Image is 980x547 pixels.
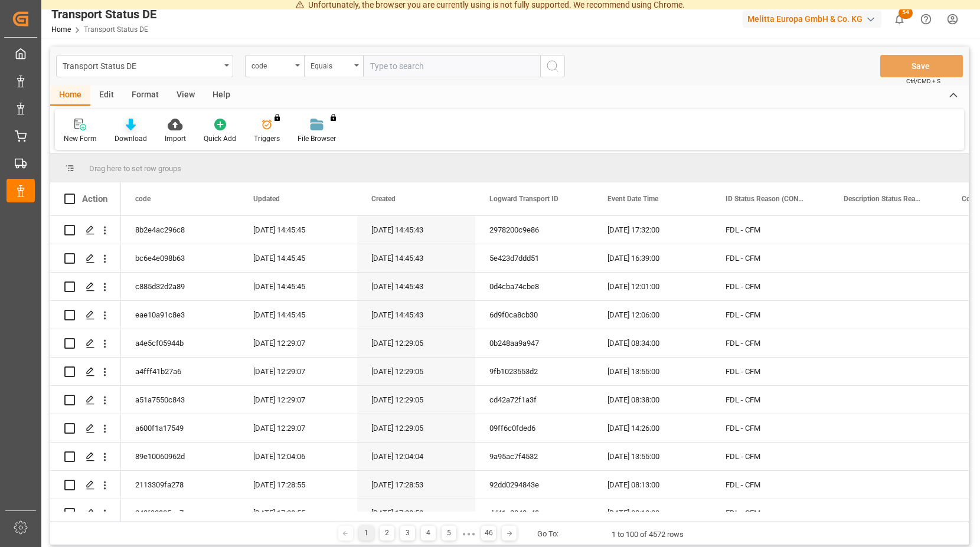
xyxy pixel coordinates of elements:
[357,499,475,527] div: [DATE] 17:28:53
[906,77,940,86] span: Ctrl/CMD + S
[121,244,239,272] div: bc6e4e098b63
[421,526,436,541] div: 4
[357,216,475,244] div: [DATE] 14:45:43
[239,358,357,385] div: [DATE] 12:29:07
[239,273,357,300] div: [DATE] 14:45:45
[711,499,829,527] div: FDL - CFM
[880,55,963,77] button: Save
[239,414,357,442] div: [DATE] 12:29:07
[400,526,415,541] div: 3
[357,386,475,414] div: [DATE] 12:29:05
[475,499,593,527] div: dd41a2042a48
[475,358,593,385] div: 9fb1023553d2
[593,358,711,385] div: [DATE] 13:55:00
[357,301,475,329] div: [DATE] 14:45:43
[90,86,123,106] div: Edit
[168,86,204,106] div: View
[239,499,357,527] div: [DATE] 17:28:55
[711,216,829,244] div: FDL - CFM
[475,244,593,272] div: 5e423d7ddd51
[121,414,239,442] div: a600f1a17549
[359,526,374,541] div: 1
[593,471,711,499] div: [DATE] 08:13:00
[245,55,304,77] button: open menu
[475,386,593,414] div: cd42a72f1a3f
[56,55,233,77] button: open menu
[121,216,239,244] div: 8b2e4ac296c8
[593,414,711,442] div: [DATE] 14:26:00
[711,414,829,442] div: FDL - CFM
[239,301,357,329] div: [DATE] 14:45:45
[357,273,475,300] div: [DATE] 14:45:43
[489,195,558,203] span: Logward Transport ID
[121,273,239,300] div: c885d32d2a89
[50,216,121,244] div: Press SPACE to select this row.
[726,195,805,203] span: ID Status Reason (CONCAT)
[593,301,711,329] div: [DATE] 12:06:00
[711,329,829,357] div: FDL - CFM
[50,386,121,414] div: Press SPACE to select this row.
[50,86,90,106] div: Home
[121,301,239,329] div: eae10a91c8e3
[50,443,121,471] div: Press SPACE to select this row.
[711,358,829,385] div: FDL - CFM
[50,329,121,358] div: Press SPACE to select this row.
[239,244,357,272] div: [DATE] 14:45:45
[204,133,236,144] div: Quick Add
[89,164,181,173] span: Drag here to set row groups
[304,55,363,77] button: open menu
[475,273,593,300] div: 0d4cba74cbe8
[537,528,558,540] div: Go To:
[121,386,239,414] div: a51a7550c843
[239,471,357,499] div: [DATE] 17:28:55
[239,443,357,470] div: [DATE] 12:04:06
[253,195,280,203] span: Updated
[357,358,475,385] div: [DATE] 12:29:05
[913,6,939,32] button: Help Center
[475,216,593,244] div: 2978200c9e86
[121,329,239,357] div: a4e5cf05944b
[50,471,121,499] div: Press SPACE to select this row.
[380,526,394,541] div: 2
[64,133,97,144] div: New Form
[462,529,475,538] div: ● ● ●
[475,471,593,499] div: 92dd0294843e
[121,443,239,470] div: 89e10060962d
[357,329,475,357] div: [DATE] 12:29:05
[711,443,829,470] div: FDL - CFM
[357,443,475,470] div: [DATE] 12:04:04
[475,301,593,329] div: 6d9f0ca8cb30
[899,7,913,19] span: 54
[612,529,684,541] div: 1 to 100 of 4572 rows
[475,329,593,357] div: 0b248aa9a947
[743,8,886,30] button: Melitta Europa GmbH & Co. KG
[121,358,239,385] div: a4fff41b27a6
[50,414,121,443] div: Press SPACE to select this row.
[711,244,829,272] div: FDL - CFM
[51,5,156,23] div: Transport Status DE
[886,6,913,32] button: show 54 new notifications
[475,414,593,442] div: 09ff6c0fded6
[357,471,475,499] div: [DATE] 17:28:53
[204,86,239,106] div: Help
[743,11,881,28] div: Melitta Europa GmbH & Co. KG
[251,58,292,71] div: code
[115,133,147,144] div: Download
[357,414,475,442] div: [DATE] 12:29:05
[593,216,711,244] div: [DATE] 17:32:00
[239,386,357,414] div: [DATE] 12:29:07
[135,195,151,203] span: code
[121,471,239,499] div: 2113309fa278
[593,386,711,414] div: [DATE] 08:38:00
[165,133,186,144] div: Import
[311,58,351,71] div: Equals
[481,526,496,541] div: 46
[475,443,593,470] div: 9a95ac7f4532
[442,526,456,541] div: 5
[711,301,829,329] div: FDL - CFM
[593,499,711,527] div: [DATE] 08:13:00
[50,301,121,329] div: Press SPACE to select this row.
[711,386,829,414] div: FDL - CFM
[363,55,540,77] input: Type to search
[239,329,357,357] div: [DATE] 12:29:07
